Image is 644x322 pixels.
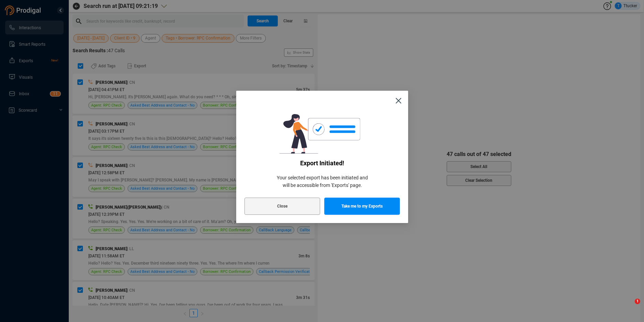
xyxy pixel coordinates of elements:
button: Close [244,198,320,215]
span: Export initiated! [244,159,400,167]
iframe: Intercom live chat [621,299,637,315]
span: Take me to my Exports [341,198,383,215]
span: Your selected export has been initiated and [244,174,400,181]
span: Close [277,198,287,215]
button: Take me to my Exports [324,198,400,215]
span: 1 [635,299,640,304]
button: Close [389,91,408,110]
span: will be accessible from 'Exports' page. [244,181,400,189]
